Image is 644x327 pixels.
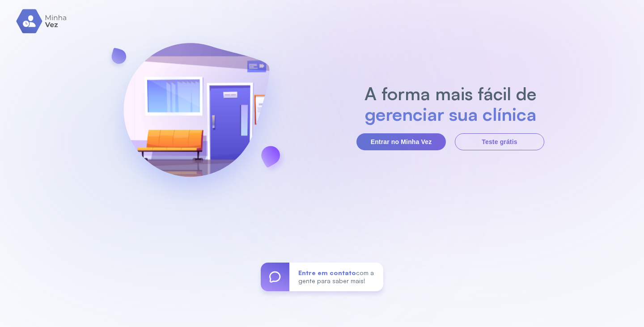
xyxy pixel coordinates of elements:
[289,263,383,291] div: com a gente para saber mais!
[16,9,68,34] img: logo.svg
[100,19,293,214] img: banner-login.svg
[360,83,541,104] h2: A forma mais fácil de
[298,269,356,276] span: Entre em contato
[455,133,544,150] button: Teste grátis
[356,133,446,150] button: Entrar no Minha Vez
[261,263,383,291] a: Entre em contatocom a gente para saber mais!
[360,104,541,124] h2: gerenciar sua clínica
